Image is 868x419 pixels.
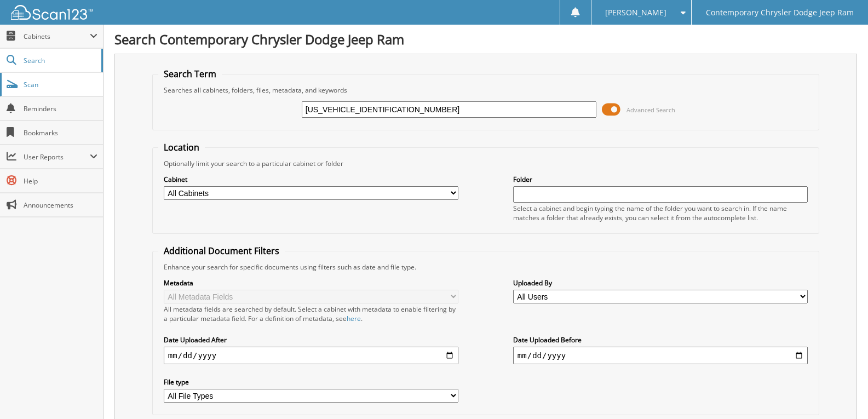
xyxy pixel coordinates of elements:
input: start [164,347,458,364]
h1: Search Contemporary Chrysler Dodge Jeep Ram [114,30,857,48]
span: Help [24,176,97,186]
span: User Reports [24,152,90,162]
span: Cabinets [24,32,90,41]
label: Folder [513,175,808,184]
span: [PERSON_NAME] [605,9,666,16]
legend: Additional Document Filters [158,245,285,257]
legend: Search Term [158,68,222,80]
span: Contemporary Chrysler Dodge Jeep Ram [706,9,854,16]
div: Searches all cabinets, folders, files, metadata, and keywords [158,85,813,95]
span: Advanced Search [626,106,675,114]
div: Enhance your search for specific documents using filters such as date and file type. [158,262,813,272]
label: Metadata [164,278,458,288]
label: File type [164,377,458,387]
img: scan123-logo-white.svg [11,5,93,20]
span: Scan [24,80,97,89]
div: Optionally limit your search to a particular cabinet or folder [158,159,813,168]
a: here [347,314,361,323]
label: Date Uploaded Before [513,335,808,345]
span: Search [24,56,96,65]
label: Uploaded By [513,278,808,288]
div: Select a cabinet and begin typing the name of the folder you want to search in. If the name match... [513,204,808,222]
input: end [513,347,808,364]
label: Cabinet [164,175,458,184]
span: Reminders [24,104,97,113]
iframe: Chat Widget [813,366,868,419]
legend: Location [158,141,205,153]
label: Date Uploaded After [164,335,458,345]
span: Bookmarks [24,128,97,137]
div: All metadata fields are searched by default. Select a cabinet with metadata to enable filtering b... [164,305,458,323]
span: Announcements [24,200,97,210]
